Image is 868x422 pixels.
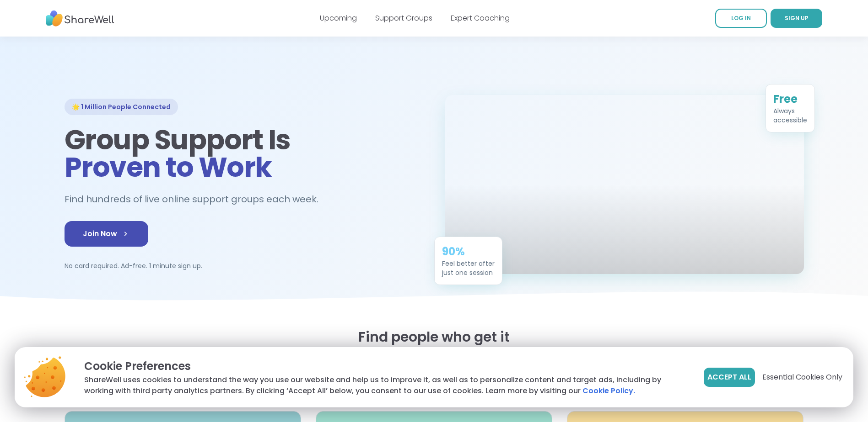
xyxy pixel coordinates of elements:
span: Proven to Work [65,148,272,186]
p: ShareWell uses cookies to understand the way you use our website and help us to improve it, as we... [84,375,689,396]
span: Essential Cookies Only [762,372,842,383]
a: Support Groups [375,13,432,23]
a: LOG IN [715,9,767,28]
a: SIGN UP [771,9,822,28]
span: LOG IN [731,14,751,22]
div: Free [773,92,807,106]
span: Accept All [707,372,751,383]
h2: Find hundreds of live online support groups each week. [65,192,328,207]
a: Expert Coaching [451,13,510,23]
a: Cookie Policy. [582,385,635,396]
button: Accept All [704,368,755,387]
h1: Group Support Is [65,126,423,181]
h2: Find people who get it [65,329,804,345]
a: Upcoming [320,13,357,23]
span: SIGN UP [785,14,809,22]
p: No card required. Ad-free. 1 minute sign up. [65,261,423,270]
div: 90% [442,244,495,259]
div: Feel better after just one session [442,259,495,277]
a: Join Now [65,221,148,247]
span: Join Now [83,228,130,239]
p: Cookie Preferences [84,358,689,375]
img: ShareWell Nav Logo [46,6,114,31]
div: 🌟 1 Million People Connected [65,99,178,115]
div: Always accessible [773,106,807,125]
